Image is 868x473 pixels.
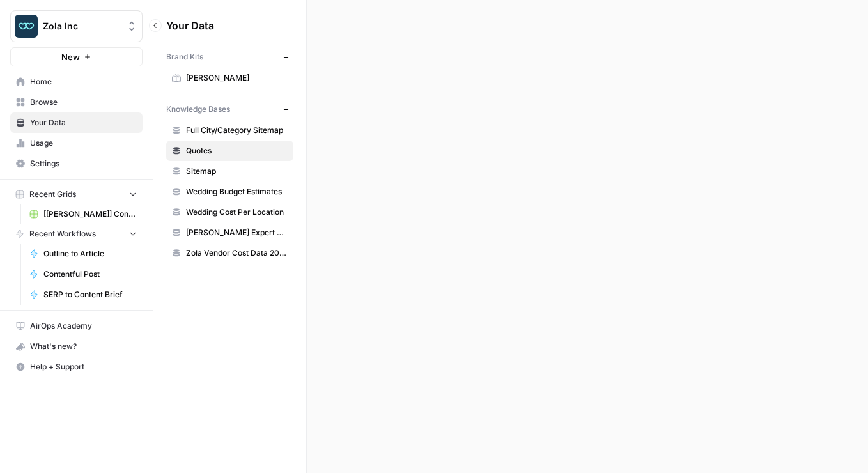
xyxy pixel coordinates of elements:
[10,133,143,153] a: Usage
[11,337,142,356] div: What's new?
[10,224,143,244] button: Recent Workflows
[30,76,137,88] span: Home
[43,248,137,260] span: Outline to Article
[24,204,143,224] a: [[PERSON_NAME]] Content Creation
[43,268,137,280] span: Contentful Post
[10,47,143,66] button: New
[186,166,288,177] span: Sitemap
[61,50,80,63] span: New
[166,202,293,222] a: Wedding Cost Per Location
[30,361,137,373] span: Help + Support
[166,18,278,33] span: Your Data
[166,243,293,263] a: Zola Vendor Cost Data 2025
[166,141,293,161] a: Quotes
[186,206,288,218] span: Wedding Cost Per Location
[24,264,143,284] a: Contentful Post
[166,120,293,141] a: Full City/Category Sitemap
[10,92,143,112] a: Browse
[186,72,288,84] span: [PERSON_NAME]
[43,289,137,300] span: SERP to Content Brief
[166,68,293,88] a: [PERSON_NAME]
[166,222,293,243] a: [PERSON_NAME] Expert Advice Articles
[10,153,143,174] a: Settings
[43,208,137,220] span: [[PERSON_NAME]] Content Creation
[24,284,143,305] a: SERP to Content Brief
[166,104,230,115] span: Knowledge Bases
[24,244,143,264] a: Outline to Article
[186,145,288,157] span: Quotes
[30,97,137,108] span: Browse
[10,72,143,92] a: Home
[30,320,137,332] span: AirOps Academy
[186,247,288,259] span: Zola Vendor Cost Data 2025
[10,185,143,204] button: Recent Grids
[166,161,293,182] a: Sitemap
[186,186,288,198] span: Wedding Budget Estimates
[166,182,293,202] a: Wedding Budget Estimates
[166,51,203,63] span: Brand Kits
[10,357,143,377] button: Help + Support
[10,316,143,336] a: AirOps Academy
[10,10,143,42] button: Workspace: Zola Inc
[30,158,137,169] span: Settings
[15,15,38,38] img: Zola Inc Logo
[186,227,288,238] span: [PERSON_NAME] Expert Advice Articles
[30,117,137,128] span: Your Data
[186,125,288,136] span: Full City/Category Sitemap
[29,189,76,200] span: Recent Grids
[10,336,143,357] button: What's new?
[30,137,137,149] span: Usage
[43,20,120,33] span: Zola Inc
[29,228,96,240] span: Recent Workflows
[10,112,143,133] a: Your Data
